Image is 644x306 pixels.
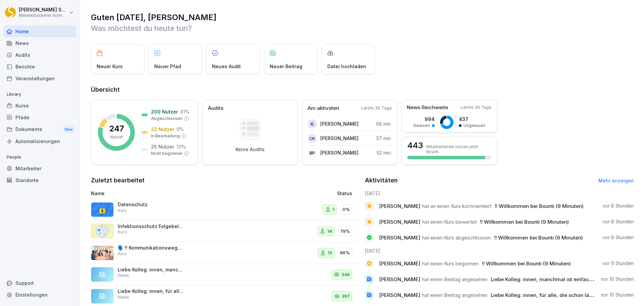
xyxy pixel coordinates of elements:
[598,178,634,183] a: Mehr anzeigen
[151,150,182,157] p: Nicht begonnen
[3,37,76,49] a: News
[602,218,634,225] p: vor 8 Stunden
[494,234,583,241] span: !! Willkommen bei Bounti (9 Minuten)
[422,260,479,267] span: hat einen Kurs begonnen
[337,190,352,197] p: Status
[91,12,634,23] h1: Guten [DATE], [PERSON_NAME]
[461,104,491,111] p: Letzte 30 Tage
[342,293,350,300] p: 397
[320,149,359,156] p: [PERSON_NAME]
[379,219,420,225] span: [PERSON_NAME]
[118,267,185,273] p: Liebe Kolleg: innen, manchmal ist einfach "DER WURM DRIN" 🤪 Diese Woche brachte, zusätzlich zu de...
[235,146,265,152] p: Keine Audits
[91,199,360,221] a: DatenschutzKurs10%
[118,251,127,257] p: Kurs
[365,190,634,197] h6: [DATE]
[413,123,430,129] p: Gelesen
[270,63,302,70] p: Neuer Beitrag
[602,260,634,267] p: vor 9 Stunden
[407,104,448,112] p: News Reichweite
[379,292,420,298] span: [PERSON_NAME]
[19,7,68,13] p: [PERSON_NAME] Schneckenburger
[308,119,317,129] div: IS
[118,202,185,208] p: Datenschutz
[342,206,350,213] p: 0%
[151,116,182,122] p: Abgeschlossen
[333,206,334,213] p: 1
[118,208,127,214] p: Kurs
[3,163,76,174] div: Mitarbeiter
[308,104,339,112] p: Am aktivsten
[118,288,185,294] p: Liebe Kolleg: innen, für alle, die schon länger nicht mehr im Büro waren...oder auch noch nicht d...
[361,105,392,111] p: Letzte 30 Tage
[601,276,634,282] p: vor 10 Stunden
[97,63,123,70] p: Neuer Kurs
[19,13,68,18] p: Meisterbäckerei Schneckenburger
[180,108,190,115] p: 81 %
[308,148,317,158] div: BP
[91,224,114,238] img: jtrrztwhurl1lt2nit6ma5t3.png
[340,228,350,235] p: 79%
[327,228,332,235] p: 14
[379,260,420,267] span: [PERSON_NAME]
[327,63,366,70] p: Datei hochladen
[3,289,76,301] div: Einstellungen
[320,135,359,142] p: [PERSON_NAME]
[379,276,420,282] span: [PERSON_NAME]
[407,141,423,149] h3: 443
[422,276,487,282] span: hat einen Beitrag angesehen
[3,123,76,136] a: DokumenteNew
[151,126,174,133] p: 22 Nutzer
[320,120,359,127] p: [PERSON_NAME]
[422,292,487,298] span: hat einen Beitrag angesehen
[212,63,241,70] p: Neues Audit
[110,134,123,140] p: Nutzer
[3,112,76,123] a: Pfade
[118,245,185,251] p: 🗣️ !! Kommunikationswegweiser !!: Konfliktgespräche erfolgreich führen
[109,125,124,133] p: 247
[340,250,350,256] p: 86%
[118,229,127,235] p: Kurs
[3,100,76,112] div: Kurse
[422,219,477,225] span: hat einen Kurs bewertet
[151,143,174,150] p: 25 Nutzer
[3,123,76,136] div: Dokumente
[118,294,129,300] p: News
[91,176,360,185] h2: Zuletzt bearbeitet
[91,202,114,217] img: gp1n7epbxsf9lzaihqn479zn.png
[208,104,223,112] p: Audits
[464,123,485,129] p: Ungelesen
[3,49,76,61] div: Audits
[482,260,571,267] span: !! Willkommen bei Bounti (9 Minuten)
[91,190,260,197] p: Name
[376,135,392,142] p: 57 min.
[3,89,76,100] p: Library
[422,203,491,209] span: hat an einen Kurs kommentiert
[3,174,76,186] a: Standorte
[426,144,491,154] p: Mitarbeitende nutzen jetzt Bounti
[3,135,76,147] a: Automatisierungen
[3,61,76,73] a: Berichte
[422,234,491,241] span: hat einen Kurs abgeschlossen
[602,234,634,241] p: vor 8 Stunden
[365,247,634,254] h6: [DATE]
[379,234,420,241] span: [PERSON_NAME]
[151,108,178,115] p: 200 Nutzer
[602,203,634,209] p: vor 8 Stunden
[480,219,569,225] span: !! Willkommen bei Bounti (9 Minuten)
[118,272,129,278] p: News
[308,134,317,143] div: CK
[3,73,76,84] a: Veranstaltungen
[376,120,392,127] p: 68 min.
[459,116,485,123] p: 437
[365,176,398,185] h2: Aktivitäten
[91,85,634,94] h2: Übersicht
[341,271,350,278] p: 346
[3,26,76,37] a: Home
